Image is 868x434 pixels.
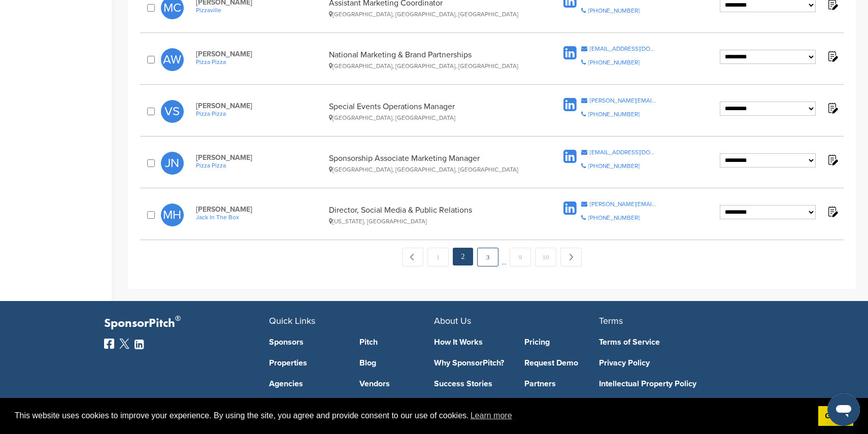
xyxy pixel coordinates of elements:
[196,102,324,110] span: [PERSON_NAME]
[524,359,599,367] a: Request Demo
[269,338,344,346] a: Sponsors
[826,50,839,62] img: Notes
[588,215,640,221] div: [PHONE_NUMBER]
[588,59,640,65] div: [PHONE_NUMBER]
[329,102,529,121] div: Special Events Operations Manager
[329,205,529,225] div: Director, Social Media & Public Relations
[469,408,514,423] a: learn more about cookies
[269,380,344,388] a: Agencies
[560,248,582,266] a: Next →
[329,153,529,173] div: Sponsorship Associate Marketing Manager
[196,205,324,214] span: [PERSON_NAME]
[161,152,184,175] span: JN
[104,316,269,331] p: SponsorPitch
[826,153,839,166] img: Notes
[588,111,640,117] div: [PHONE_NUMBER]
[359,359,435,367] a: Blog
[161,204,184,226] span: MH
[196,50,324,58] span: [PERSON_NAME]
[588,8,640,14] div: [PHONE_NUMBER]
[427,248,449,266] a: 1
[196,214,324,221] a: Jack In The Box
[477,248,498,266] a: 3
[104,339,114,349] img: Facebook
[329,166,529,173] div: [GEOGRAPHIC_DATA], [GEOGRAPHIC_DATA], [GEOGRAPHIC_DATA]
[359,380,435,388] a: Vendors
[826,205,839,218] img: Notes
[329,114,529,121] div: [GEOGRAPHIC_DATA], [GEOGRAPHIC_DATA]
[175,312,181,325] span: ®
[269,359,344,367] a: Properties
[826,102,839,114] img: Notes
[329,50,529,70] div: National Marketing & Brand Partnerships
[535,248,556,266] a: 10
[590,149,657,155] div: [EMAIL_ADDRESS][DOMAIN_NAME]
[599,380,749,388] a: Intellectual Property Policy
[359,338,435,346] a: Pitch
[510,248,531,266] a: 9
[434,359,509,367] a: Why SponsorPitch?
[590,97,657,104] div: [PERSON_NAME][EMAIL_ADDRESS][DOMAIN_NAME]
[502,248,507,266] span: …
[599,359,749,367] a: Privacy Policy
[161,100,184,123] span: VS
[402,248,423,266] a: ← Previous
[599,315,623,326] span: Terms
[329,62,529,70] div: [GEOGRAPHIC_DATA], [GEOGRAPHIC_DATA], [GEOGRAPHIC_DATA]
[196,162,324,169] a: Pizza Pizza
[590,46,657,52] div: [EMAIL_ADDRESS][DOMAIN_NAME]
[196,7,324,14] a: Pizzaville
[434,315,471,326] span: About Us
[269,315,315,326] span: Quick Links
[827,393,860,426] iframe: Button to launch messaging window
[590,201,657,207] div: [PERSON_NAME][EMAIL_ADDRESS][PERSON_NAME][DOMAIN_NAME]
[329,11,529,18] div: [GEOGRAPHIC_DATA], [GEOGRAPHIC_DATA], [GEOGRAPHIC_DATA]
[599,338,749,346] a: Terms of Service
[524,338,599,346] a: Pricing
[818,406,853,426] a: dismiss cookie message
[329,218,529,225] div: [US_STATE], [GEOGRAPHIC_DATA]
[196,153,324,162] span: [PERSON_NAME]
[161,48,184,71] span: AW
[453,248,473,265] em: 2
[434,380,509,388] a: Success Stories
[15,408,810,423] span: This website uses cookies to improve your experience. By using the site, you agree and provide co...
[196,110,324,117] a: Pizza Pizza
[588,163,640,169] div: [PHONE_NUMBER]
[524,380,599,388] a: Partners
[434,338,509,346] a: How It Works
[196,58,324,65] a: Pizza Pizza
[119,339,129,349] img: Twitter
